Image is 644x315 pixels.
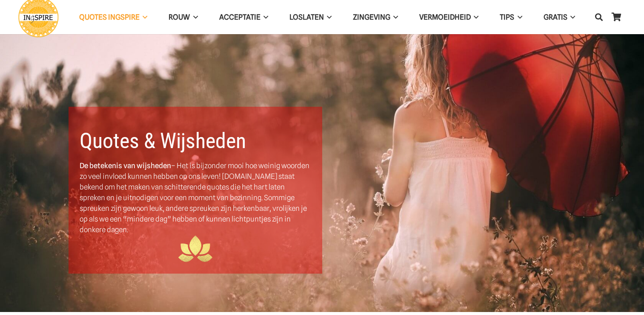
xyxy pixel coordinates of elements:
span: Acceptatie [219,13,260,21]
span: ROUW [169,13,190,21]
span: VERMOEIDHEID Menu [471,6,478,28]
span: – Het is bijzonder mooi hoe weinig woorden zo veel invloed kunnen hebben op ons leven! [DOMAIN_NA... [80,161,309,234]
span: Loslaten Menu [324,6,332,28]
a: ROUWROUW Menu [158,6,208,28]
span: GRATIS Menu [567,6,575,28]
span: TIPS [500,13,514,21]
span: GRATIS [544,13,567,21]
a: ZingevingZingeving Menu [342,6,409,28]
a: QUOTES INGSPIREQUOTES INGSPIRE Menu [69,6,158,28]
span: QUOTES INGSPIRE [79,13,140,21]
span: VERMOEIDHEID [419,13,471,21]
span: Acceptatie Menu [260,6,268,28]
a: VERMOEIDHEIDVERMOEIDHEID Menu [409,6,489,28]
span: Zingeving [353,13,390,21]
b: Quotes & Wijsheden [80,128,246,153]
strong: De betekenis van wijsheden [80,161,171,170]
a: LoslatenLoslaten Menu [279,6,342,28]
img: ingspire [178,235,212,263]
a: GRATISGRATIS Menu [533,6,586,28]
span: Zingeving Menu [390,6,398,28]
span: TIPS Menu [514,6,522,28]
a: Zoeken [590,6,607,28]
a: TIPSTIPS Menu [489,6,532,28]
span: Loslaten [289,13,324,21]
span: QUOTES INGSPIRE Menu [140,6,147,28]
span: ROUW Menu [190,6,197,28]
a: AcceptatieAcceptatie Menu [209,6,279,28]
